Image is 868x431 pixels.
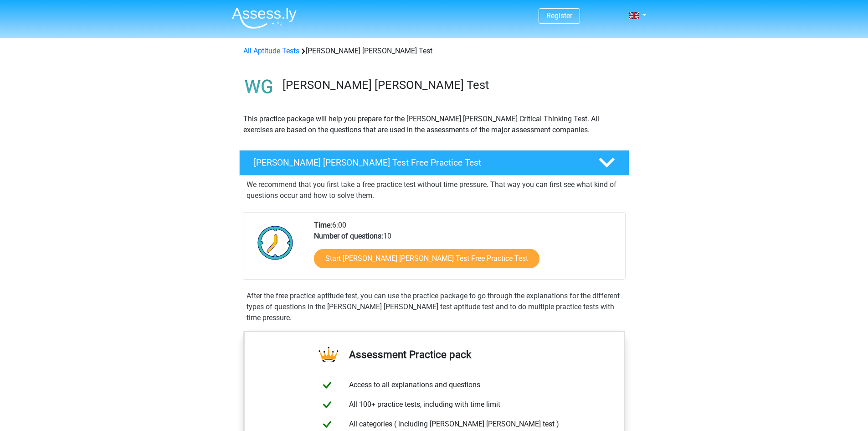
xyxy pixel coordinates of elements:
[282,78,622,92] h3: [PERSON_NAME] [PERSON_NAME] Test
[314,249,539,268] a: Start [PERSON_NAME] [PERSON_NAME] Test Free Practice Test
[314,232,383,240] b: Number of questions:
[240,68,278,106] img: watson glaser test
[254,157,584,168] h4: [PERSON_NAME] [PERSON_NAME] Test Free Practice Test
[243,114,625,135] p: This practice package will help you prepare for the [PERSON_NAME] [PERSON_NAME] Critical Thinking...
[307,220,625,279] div: 6:00 10
[232,7,297,29] img: Assessly
[243,47,299,55] a: All Aptitude Tests
[240,46,629,57] div: [PERSON_NAME] [PERSON_NAME] Test
[243,291,626,323] div: After the free practice aptitude test, you can use the practice package to go through the explana...
[247,179,622,201] p: We recommend that you first take a free practice test without time pressure. That way you can fir...
[252,220,298,265] img: Clock
[236,150,633,176] a: [PERSON_NAME] [PERSON_NAME] Test Free Practice Test
[546,11,572,20] a: Register
[314,221,332,229] b: Time:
